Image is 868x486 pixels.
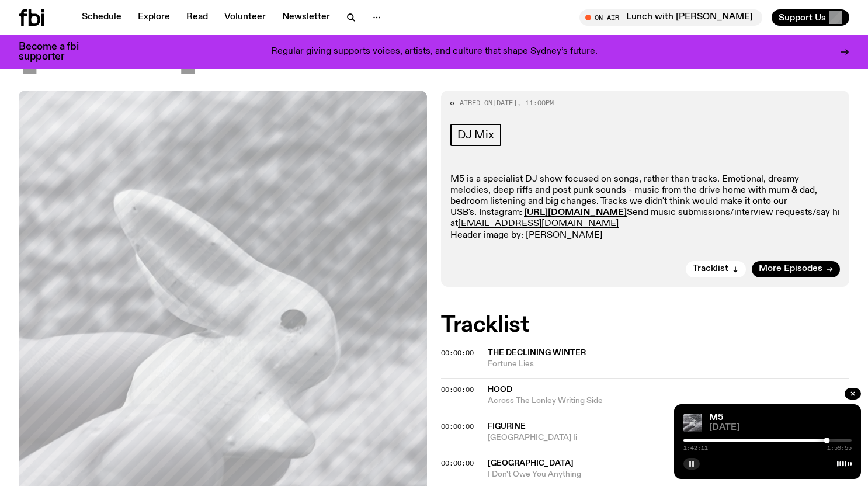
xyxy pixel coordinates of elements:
[488,359,849,370] span: Fortune Lies
[75,9,129,26] a: Schedule
[19,24,197,77] span: [DATE]
[488,422,526,431] span: Figurine
[827,445,852,451] span: 1:59:55
[683,445,708,451] span: 1:42:11
[131,9,177,26] a: Explore
[441,423,474,430] button: 00:00:00
[492,98,517,107] span: [DATE]
[693,265,728,273] span: Tracklist
[441,348,474,357] span: 00:00:00
[441,387,474,393] button: 00:00:00
[524,208,627,217] a: [URL][DOMAIN_NAME]
[779,12,826,23] span: Support Us
[275,9,337,26] a: Newsletter
[458,219,619,228] a: [EMAIL_ADDRESS][DOMAIN_NAME]
[441,315,849,336] h2: Tracklist
[686,261,746,277] button: Tracklist
[488,469,849,480] span: I Don't Owe You Anything
[460,98,492,107] span: Aired on
[772,9,849,26] button: Support Us
[488,459,574,467] span: [GEOGRAPHIC_DATA]
[488,349,586,357] span: The Declining Winter
[759,265,822,273] span: More Episodes
[517,98,554,107] span: , 11:00pm
[709,423,852,432] span: [DATE]
[450,174,840,241] p: M5 is a specialist DJ show focused on songs, rather than tracks. Emotional, dreamy melodies, deep...
[441,460,474,467] button: 00:00:00
[179,9,215,26] a: Read
[217,9,273,26] a: Volunteer
[441,350,474,356] button: 00:00:00
[488,432,849,443] span: [GEOGRAPHIC_DATA] Ii
[441,459,474,468] span: 00:00:00
[441,422,474,431] span: 00:00:00
[450,124,501,146] a: DJ Mix
[752,261,840,277] a: More Episodes
[709,413,723,422] a: M5
[488,386,512,394] span: Hood
[488,395,849,407] span: Across The Lonley Writing Side
[579,9,762,26] button: On AirLunch with [PERSON_NAME]
[19,42,93,62] h3: Become a fbi supporter
[271,47,598,57] p: Regular giving supports voices, artists, and culture that shape Sydney’s future.
[457,129,494,141] span: DJ Mix
[441,385,474,394] span: 00:00:00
